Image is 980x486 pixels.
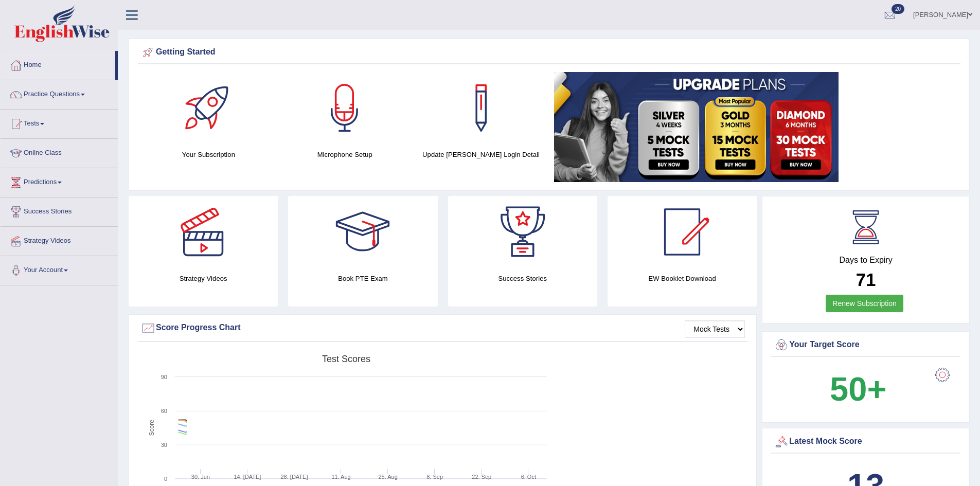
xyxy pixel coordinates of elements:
[426,474,443,480] tspan: 8. Sep
[282,149,408,160] h4: Microphone Setup
[448,273,597,284] h4: Success Stories
[856,269,876,290] b: 71
[280,474,308,480] tspan: 28. [DATE]
[892,4,904,14] span: 20
[164,476,167,482] text: 0
[472,474,491,480] tspan: 22. Sep
[521,474,536,480] tspan: 6. Oct
[608,273,757,284] h4: EW Booklet Download
[554,72,839,182] img: small5.jpg
[378,474,397,480] tspan: 25. Aug
[331,474,350,480] tspan: 11. Aug
[418,149,544,160] h4: Update [PERSON_NAME] Login Detail
[1,256,118,282] a: Your Account
[161,408,167,414] text: 60
[1,110,118,135] a: Tests
[322,354,370,364] tspan: Test scores
[1,139,118,165] a: Online Class
[148,420,155,436] tspan: Score
[140,320,745,336] div: Score Progress Chart
[288,273,437,284] h4: Book PTE Exam
[1,227,118,253] a: Strategy Videos
[774,434,958,449] div: Latest Mock Score
[774,337,958,353] div: Your Target Score
[1,51,115,77] a: Home
[1,197,118,223] a: Success Stories
[146,149,272,160] h4: Your Subscription
[191,474,210,480] tspan: 30. Jun
[1,80,118,106] a: Practice Questions
[234,474,261,480] tspan: 14. [DATE]
[830,370,886,408] b: 50+
[140,45,958,60] div: Getting Started
[826,295,903,312] a: Renew Subscription
[161,374,167,380] text: 90
[774,256,958,265] h4: Days to Expiry
[161,442,167,448] text: 30
[1,168,118,194] a: Predictions
[129,273,278,284] h4: Strategy Videos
